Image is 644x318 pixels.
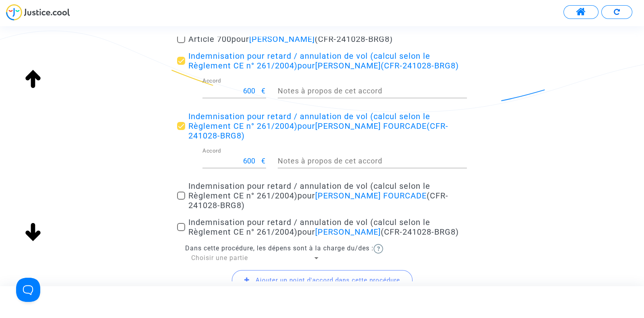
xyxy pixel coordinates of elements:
span: pour [231,34,315,44]
span: Article 700 (CFR-241028-BRG8) [188,34,393,44]
iframe: Help Scout Beacon - Open [16,278,40,302]
button: Accéder à mon espace utilisateur [563,5,599,19]
img: jc-logo.svg [6,4,70,21]
span: [PERSON_NAME] [249,34,315,44]
img: Recommencer le formulaire [614,9,620,15]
